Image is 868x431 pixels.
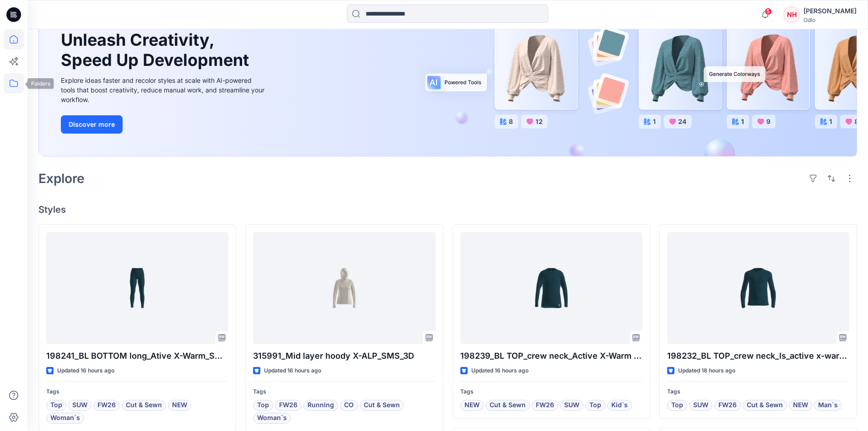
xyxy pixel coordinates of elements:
span: Top [671,400,683,411]
span: Top [257,400,269,411]
p: Updated 16 hours ago [264,366,321,376]
p: Tags [46,387,228,397]
p: 198232_BL TOP_crew neck_ls_active x-warm_SMS_3D [667,350,849,362]
span: NEW [464,400,480,411]
span: FW26 [718,400,737,411]
h2: Explore [38,171,85,186]
span: SUW [564,400,579,411]
span: Woman`s [257,413,287,424]
span: Cut & Sewn [490,400,526,411]
span: Top [589,400,601,411]
a: 198241_BL BOTTOM long_Ative X-Warm_SMS_3D [46,232,228,344]
a: 198239_BL TOP_crew neck_Active X-Warm Kids_SMS_3D [460,232,642,344]
p: Updated 16 hours ago [471,366,528,376]
div: [PERSON_NAME] [803,5,857,16]
p: Tags [460,387,642,397]
span: NEW [793,400,808,411]
p: Tags [667,387,849,397]
span: SUW [693,400,708,411]
span: NEW [172,400,187,411]
a: 315991_Mid layer hoody X-ALP_SMS_3D [253,232,435,344]
span: Cut & Sewn [747,400,783,411]
p: 198241_BL BOTTOM long_Ative X-Warm_SMS_3D [46,350,228,362]
span: FW26 [279,400,297,411]
div: Explore ideas faster and recolor styles at scale with AI-powered tools that boost creativity, red... [61,75,267,104]
a: 198232_BL TOP_crew neck_ls_active x-warm_SMS_3D [667,232,849,344]
span: CO [344,400,354,411]
div: NH [783,6,800,23]
span: SUW [72,400,87,411]
span: Cut & Sewn [126,400,162,411]
p: Updated 16 hours ago [57,366,114,376]
span: FW26 [97,400,116,411]
h1: Unleash Creativity, Speed Up Development [61,30,253,70]
p: 198239_BL TOP_crew neck_Active X-Warm Kids_SMS_3D [460,350,642,362]
span: FW26 [536,400,554,411]
span: Woman`s [50,413,80,424]
p: 315991_Mid layer hoody X-ALP_SMS_3D [253,350,435,362]
div: Odlo [803,16,857,23]
p: Tags [253,387,435,397]
span: 5 [765,8,772,15]
span: Man`s [818,400,838,411]
button: Discover more [61,115,123,134]
p: Updated 18 hours ago [678,366,735,376]
span: Top [50,400,62,411]
a: Discover more [61,115,267,134]
span: Cut & Sewn [364,400,400,411]
span: Running [307,400,334,411]
h4: Styles [38,204,857,215]
span: Kid`s [611,400,628,411]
